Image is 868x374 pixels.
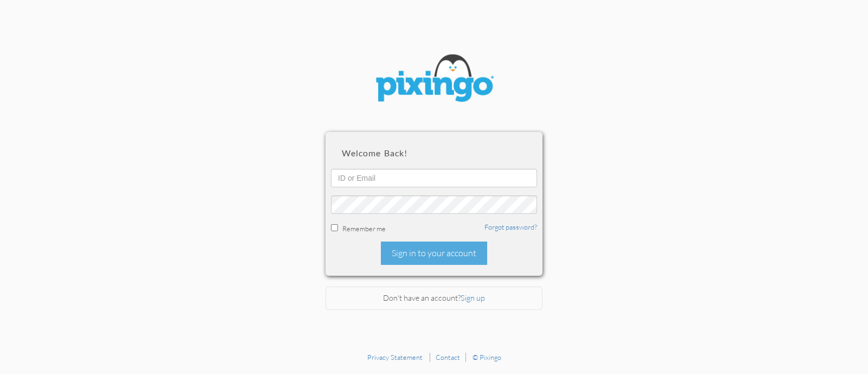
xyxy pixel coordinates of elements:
[436,353,460,362] a: Contact
[331,222,537,233] div: Remember me
[484,223,537,231] a: Forgot password?
[331,169,537,187] input: ID or Email
[342,148,526,158] h2: Welcome back!
[367,353,423,362] a: Privacy Statement
[381,242,487,265] div: Sign in to your account
[473,353,501,362] a: © Pixingo
[325,287,542,310] div: Don't have an account?
[461,293,485,302] a: Sign up
[369,49,499,110] img: pixingo logo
